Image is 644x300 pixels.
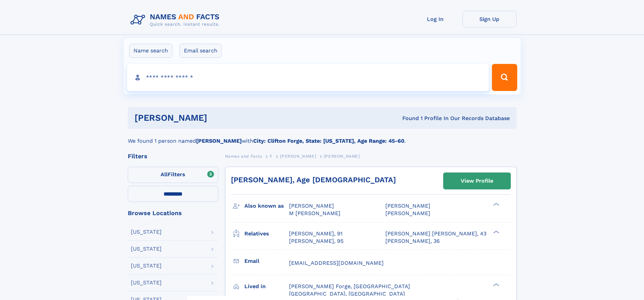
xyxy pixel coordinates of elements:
[280,154,316,159] span: [PERSON_NAME]
[244,228,289,239] h3: Relatives
[289,291,405,297] span: [GEOGRAPHIC_DATA], [GEOGRAPHIC_DATA]
[135,114,305,122] h1: [PERSON_NAME]
[385,210,430,216] span: [PERSON_NAME]
[128,129,517,145] div: We found 1 person named with .
[280,152,316,160] a: [PERSON_NAME]
[244,281,289,292] h3: Lived in
[253,138,404,144] b: City: Clifton Forge, State: [US_STATE], Age Range: 45-60
[131,263,162,269] div: [US_STATE]
[270,154,272,159] span: F
[324,154,360,159] span: [PERSON_NAME]
[128,153,218,159] div: Filters
[444,173,510,189] a: View Profile
[462,11,517,27] a: Sign Up
[244,200,289,212] h3: Also known as
[161,171,168,178] span: All
[128,167,218,183] label: Filters
[128,210,218,216] div: Browse Locations
[289,237,343,245] a: [PERSON_NAME], 95
[180,44,222,58] label: Email search
[492,202,500,207] div: ❯
[289,203,334,209] span: [PERSON_NAME]
[128,11,225,29] img: Logo Names and Facts
[196,138,242,144] b: [PERSON_NAME]
[270,152,272,160] a: F
[492,282,500,287] div: ❯
[131,229,162,235] div: [US_STATE]
[244,255,289,267] h3: Email
[225,152,262,160] a: Names and Facts
[492,64,517,91] button: Search Button
[385,203,430,209] span: [PERSON_NAME]
[408,11,462,27] a: Log In
[385,237,440,245] a: [PERSON_NAME], 36
[131,280,162,285] div: [US_STATE]
[385,230,486,237] a: [PERSON_NAME] [PERSON_NAME], 43
[289,283,410,290] span: [PERSON_NAME] Forge, [GEOGRAPHIC_DATA]
[131,246,162,252] div: [US_STATE]
[289,260,384,266] span: [EMAIL_ADDRESS][DOMAIN_NAME]
[461,173,493,189] div: View Profile
[231,176,396,184] a: [PERSON_NAME], Age [DEMOGRAPHIC_DATA]
[129,44,172,58] label: Name search
[127,64,489,91] input: search input
[305,115,510,122] div: Found 1 Profile In Our Records Database
[492,230,500,234] div: ❯
[289,230,342,237] a: [PERSON_NAME], 91
[289,210,340,216] span: M [PERSON_NAME]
